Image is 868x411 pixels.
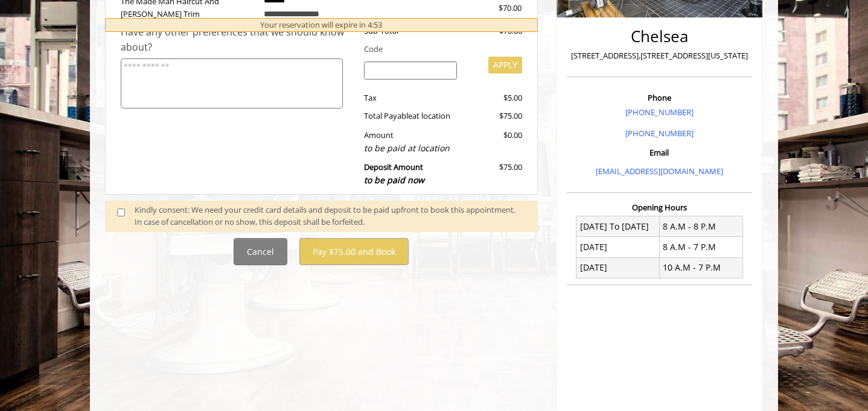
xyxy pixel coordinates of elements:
[625,128,694,139] a: [PHONE_NUMBER]
[135,204,526,229] div: Kindly consent: We need your credit card details and deposit to be paid upfront to book this appo...
[412,110,450,121] span: at location
[576,237,660,257] td: [DATE]
[466,110,522,122] div: $75.00
[234,238,287,265] button: Cancel
[576,257,660,278] td: [DATE]
[355,92,467,104] div: Tax
[570,28,749,45] h2: Chelsea
[576,216,660,237] td: [DATE] To [DATE]
[364,142,458,155] div: to be paid at location
[567,203,752,212] h3: Opening Hours
[364,174,424,186] span: to be paid now
[364,162,424,186] b: Deposit Amount
[570,148,749,157] h3: Email
[121,25,355,55] div: Have any other preferences that we should know about?
[570,49,749,62] p: [STREET_ADDRESS],[STREET_ADDRESS][US_STATE]
[659,257,742,278] td: 10 A.M - 7 P.M
[466,129,522,155] div: $0.00
[299,238,409,265] button: Pay $75.00 and Book
[570,93,749,102] h3: Phone
[625,107,694,118] a: [PHONE_NUMBER]
[488,57,522,74] button: APPLY
[659,237,742,257] td: 8 A.M - 7 P.M
[355,43,522,55] div: Code
[659,216,742,237] td: 8 A.M - 8 P.M
[355,110,467,122] div: Total Payable
[105,18,538,32] div: Your reservation will expire in 4:53
[466,161,522,187] div: $75.00
[455,2,522,14] div: $70.00
[355,129,467,155] div: Amount
[596,166,723,177] a: [EMAIL_ADDRESS][DOMAIN_NAME]
[466,92,522,104] div: $5.00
